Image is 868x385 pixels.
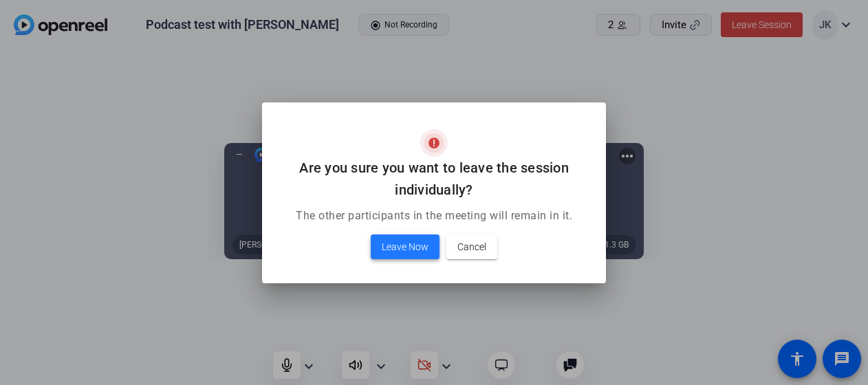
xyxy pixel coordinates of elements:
button: Cancel [446,234,497,259]
button: Leave Now [371,234,440,259]
h2: Are you sure you want to leave the session individually? [279,157,589,201]
span: Cancel [457,239,486,255]
p: The other participants in the meeting will remain in it. [279,208,589,224]
span: Leave Now [382,239,428,255]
